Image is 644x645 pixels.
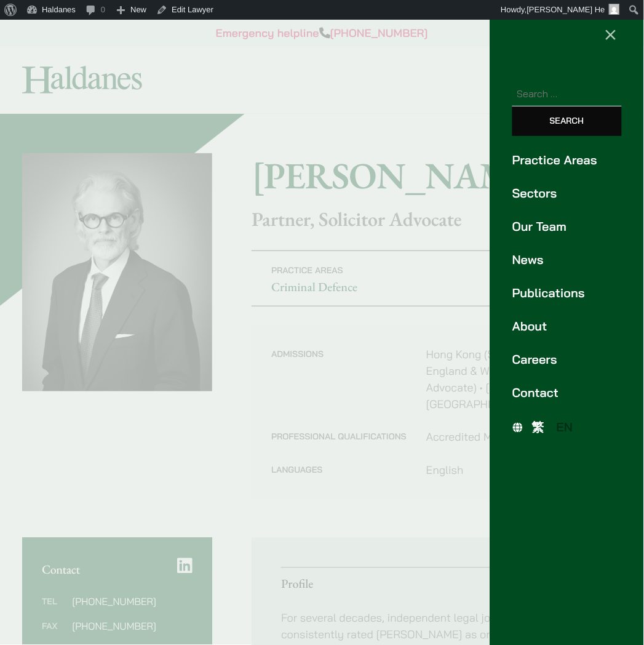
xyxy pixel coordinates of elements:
[551,417,579,438] a: EN
[512,350,622,369] a: Careers
[512,284,622,302] a: Publications
[512,81,622,106] input: Search for:
[512,184,622,202] a: Sectors
[557,420,573,435] span: EN
[512,106,622,136] input: Search
[512,217,622,236] a: Our Team
[605,21,618,46] span: ×
[512,151,622,169] a: Practice Areas
[512,317,622,335] a: About
[527,5,605,14] span: [PERSON_NAME] He
[526,417,551,438] a: 繁
[512,250,622,269] a: News
[532,420,544,435] span: 繁
[512,383,622,402] a: Contact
